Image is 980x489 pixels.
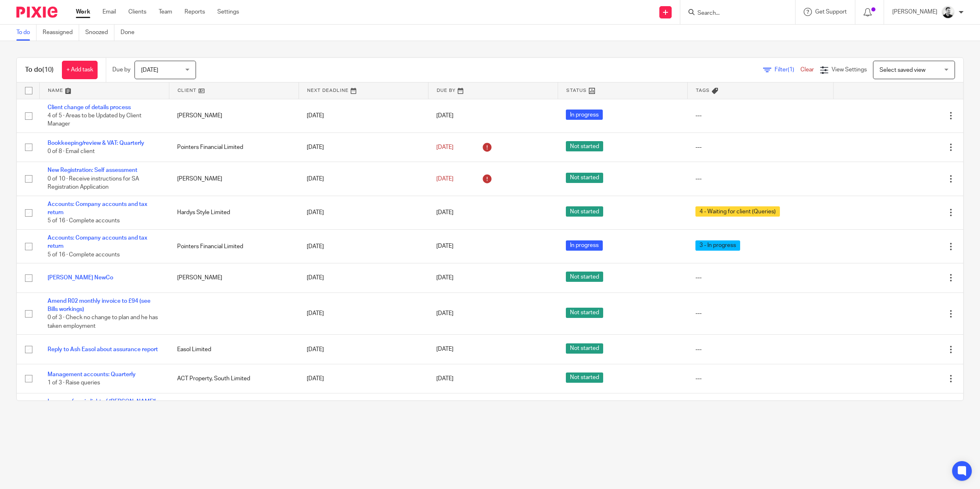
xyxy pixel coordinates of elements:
span: In progress [566,110,603,120]
a: Settings [217,8,239,16]
span: [DATE] [436,176,454,182]
span: [DATE] [436,144,454,150]
img: Pixie [16,7,57,18]
a: To do [16,25,36,41]
span: 0 of 8 · Email client [48,149,95,154]
div: --- [695,309,825,318]
td: [PERSON_NAME] [169,99,299,133]
span: 5 of 16 · Complete accounts [48,252,120,258]
a: Reply to Ash Easol about assurance report [48,347,158,352]
td: [DATE] [299,335,428,364]
td: Hardys Style Limited [169,196,299,229]
span: 4 of 5 · Areas to be Updated by Client Manager [48,113,141,127]
td: Pointers Financial Limited [169,133,299,162]
td: [DATE] [299,263,428,292]
input: Search [697,10,770,17]
div: --- [695,112,825,120]
td: [DATE] [299,393,428,435]
span: 0 of 10 · Receive instructions for SA Registration Application [48,176,139,190]
a: New Registration: Self assessment [48,167,137,173]
span: 3 - In progress [695,240,740,251]
div: --- [695,345,825,354]
td: [DATE] [299,230,428,263]
span: Not started [566,308,603,318]
span: 0 of 3 · Check no change to plan and he has taken employment [48,315,158,329]
a: Clear [800,67,814,73]
a: Email [103,8,116,16]
span: 5 of 16 · Complete accounts [48,218,120,224]
img: Dave_2025.jpg [941,6,955,19]
h1: To do [25,66,54,74]
a: Clients [128,8,146,16]
a: Accounts: Company accounts and tax return [48,201,147,215]
div: --- [695,175,825,183]
span: 4 - Waiting for client (Queries) [695,206,780,217]
td: ACT Property, South Limited [169,364,299,393]
td: [DATE] [299,162,428,196]
span: [DATE] [436,244,454,249]
a: Team [159,8,172,16]
a: Reassigned [43,25,79,41]
a: Management accounts: Quarterly [48,372,136,377]
span: 1 of 3 · Raise queries [48,380,100,386]
span: [DATE] [141,67,158,73]
span: [DATE] [436,275,454,281]
a: [PERSON_NAME] NewCo [48,275,113,281]
span: Select saved view [880,67,925,73]
td: [DATE] [299,292,428,335]
a: Reports [185,8,205,16]
a: + Add task [62,61,98,79]
td: [DATE] [299,196,428,229]
span: Not started [566,343,603,354]
span: Not started [566,173,603,183]
span: Not started [566,272,603,282]
span: [DATE] [436,113,454,119]
span: [DATE] [436,376,454,382]
span: Filter [775,67,800,73]
span: Not started [566,141,603,151]
span: View Settings [832,67,867,73]
p: Due by [112,66,130,74]
div: --- [695,274,825,282]
td: [PERSON_NAME] [169,263,299,292]
a: Work [76,8,90,16]
div: --- [695,375,825,383]
p: [PERSON_NAME] [892,8,937,16]
span: [DATE] [436,210,454,215]
a: Done [121,25,141,41]
a: Snoozed [85,25,114,41]
span: [DATE] [436,311,454,317]
span: [DATE] [436,347,454,352]
div: --- [695,143,825,151]
td: Easol Limited [169,335,299,364]
a: Increase fees in light of [PERSON_NAME]'s pension [48,399,159,413]
span: Not started [566,372,603,383]
a: Accounts: Company accounts and tax return [48,235,147,249]
span: In progress [566,240,603,251]
td: [DATE] [299,133,428,162]
a: Bookkeeping/review & VAT: Quarterly [48,140,144,146]
td: Pointers Financial Limited [169,230,299,263]
span: Tags [696,88,710,93]
a: Client change of details process [48,105,131,110]
span: Not started [566,206,603,217]
td: [DATE] [299,364,428,393]
span: (1) [788,67,794,73]
td: [DATE] [299,99,428,133]
a: Amend R02 monthly invoice to £94 (see Bills workings) [48,298,150,312]
td: [PERSON_NAME] [169,162,299,196]
td: Easol Limited [169,393,299,435]
span: (10) [42,66,54,73]
span: Get Support [815,9,847,15]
